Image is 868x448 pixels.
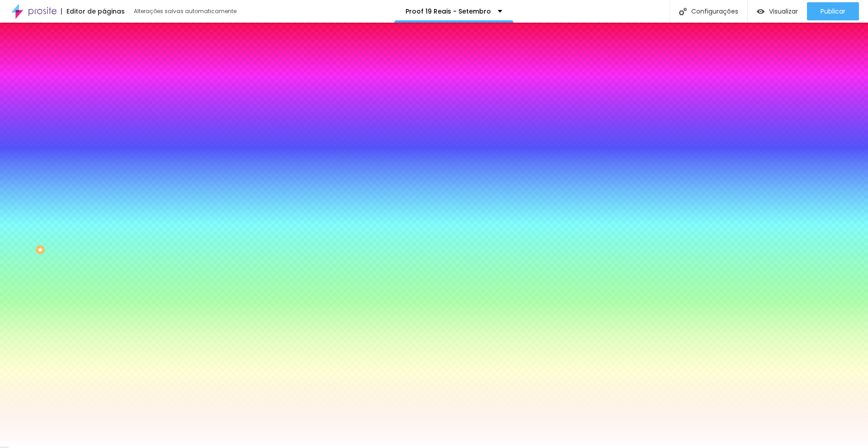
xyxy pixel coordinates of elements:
[769,8,798,15] span: Visualizar
[807,2,859,20] button: Publicar
[61,8,125,14] div: Editor de páginas
[679,8,687,15] img: Icone
[134,9,238,14] div: Alterações salvas automaticamente
[406,8,491,14] p: Proof 19 Reais - Setembro
[757,8,764,15] img: view-1.svg
[821,8,845,15] span: Publicar
[748,2,807,20] button: Visualizar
